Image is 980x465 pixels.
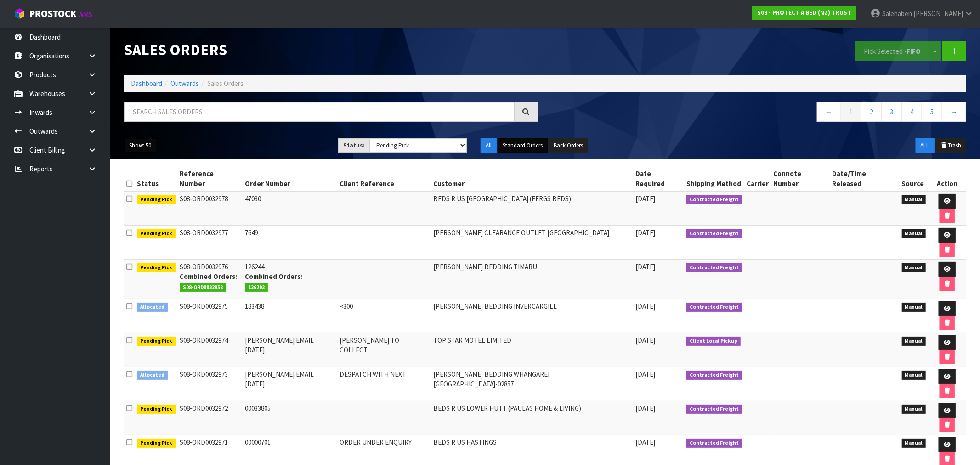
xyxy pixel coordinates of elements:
td: 00033805 [243,401,337,435]
button: Back Orders [549,138,588,153]
strong: S08 - PROTECT A BED (NZ) TRUST [757,9,851,17]
a: ← [817,102,841,122]
span: Manual [902,303,926,312]
td: [PERSON_NAME] BEDDING INVERCARGILL [431,299,633,333]
a: 3 [881,102,902,122]
span: Contracted Freight [686,439,742,448]
th: Order Number [243,166,337,191]
span: Pending Pick [137,195,176,204]
span: Sales Orders [207,79,244,88]
td: 126244 [243,260,337,299]
td: 183438 [243,299,337,333]
a: 1 [841,102,861,122]
small: WMS [78,10,92,19]
strong: Combined Orders: [245,272,302,281]
span: Allocated [137,303,168,312]
strong: Status: [343,142,365,149]
span: S08-ORD0032952 [180,283,227,292]
span: Salehaben [882,9,912,18]
td: 7649 [243,226,337,260]
strong: Combined Orders: [180,272,238,281]
span: Manual [902,405,926,414]
span: Contracted Freight [686,371,742,380]
span: [DATE] [635,262,655,271]
span: [DATE] [635,228,655,237]
td: S08-ORD0032975 [178,299,243,333]
th: Customer [431,166,633,191]
button: Standard Orders [498,138,548,153]
td: [PERSON_NAME] TO COLLECT [337,333,431,367]
span: Manual [902,439,926,448]
span: Pending Pick [137,263,176,272]
a: Dashboard [131,79,162,88]
span: Contracted Freight [686,195,742,204]
a: → [942,102,966,122]
td: S08-ORD0032977 [178,226,243,260]
th: Date/Time Released [830,166,900,191]
th: Client Reference [337,166,431,191]
td: TOP STAR MOTEL LIMITED [431,333,633,367]
a: 2 [861,102,882,122]
th: Status [135,166,178,191]
span: Contracted Freight [686,263,742,272]
span: Pending Pick [137,405,176,414]
td: S08-ORD0032976 [178,260,243,299]
span: Manual [902,229,926,238]
input: Search sales orders [124,102,515,122]
td: S08-ORD0032978 [178,191,243,226]
th: Reference Number [178,166,243,191]
span: Allocated [137,371,168,380]
button: Pick Selected -FIFO [855,41,929,61]
span: [DATE] [635,194,655,203]
td: [PERSON_NAME] EMAIL [DATE] [243,367,337,401]
span: Contracted Freight [686,303,742,312]
td: S08-ORD0032974 [178,333,243,367]
th: Carrier [744,166,771,191]
td: BEDS R US [GEOGRAPHIC_DATA] (FERGS BEDS) [431,191,633,226]
span: [DATE] [635,302,655,311]
span: Contracted Freight [686,405,742,414]
a: 5 [922,102,942,122]
th: Source [900,166,929,191]
span: Pending Pick [137,337,176,346]
button: ALL [916,138,935,153]
th: Connote Number [771,166,830,191]
td: [PERSON_NAME] BEDDING TIMARU [431,260,633,299]
span: [PERSON_NAME] [913,9,963,18]
span: [DATE] [635,336,655,345]
span: ProStock [29,8,76,20]
td: [PERSON_NAME] BEDDING WHANGAREI [GEOGRAPHIC_DATA]-02857 [431,367,633,401]
h1: Sales Orders [124,41,538,58]
button: All [481,138,497,153]
td: S08-ORD0032973 [178,367,243,401]
a: Outwards [170,79,199,88]
th: Action [928,166,966,191]
span: Manual [902,371,926,380]
span: Manual [902,195,926,204]
span: 126202 [245,283,268,292]
span: [DATE] [635,370,655,379]
td: [PERSON_NAME] CLEARANCE OUTLET [GEOGRAPHIC_DATA] [431,226,633,260]
th: Date Required [633,166,684,191]
td: [PERSON_NAME] EMAIL [DATE] [243,333,337,367]
td: S08-ORD0032972 [178,401,243,435]
span: Pending Pick [137,439,176,448]
img: cube-alt.png [14,8,25,19]
td: <300 [337,299,431,333]
span: Manual [902,337,926,346]
td: BEDS R US LOWER HUTT (PAULAS HOME & LIVING) [431,401,633,435]
button: Trash [935,138,966,153]
span: Manual [902,263,926,272]
span: Pending Pick [137,229,176,238]
span: [DATE] [635,438,655,447]
a: S08 - PROTECT A BED (NZ) TRUST [752,6,856,20]
button: Show: 50 [124,138,156,153]
nav: Page navigation [552,102,967,125]
span: [DATE] [635,404,655,413]
th: Shipping Method [684,166,744,191]
span: Contracted Freight [686,229,742,238]
td: 47030 [243,191,337,226]
strong: FIFO [906,47,921,56]
td: DESPATCH WITH NEXT [337,367,431,401]
span: Client Local Pickup [686,337,741,346]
